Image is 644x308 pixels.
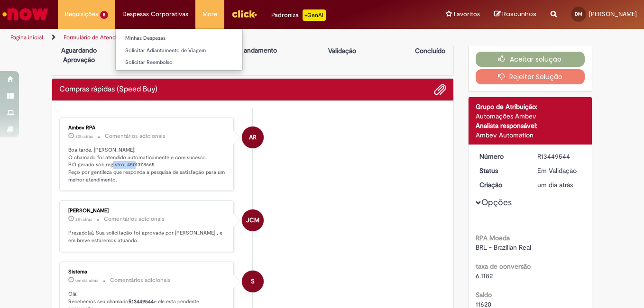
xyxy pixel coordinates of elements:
[589,10,637,18] span: [PERSON_NAME]
[476,69,585,84] button: Rejeitar Solução
[59,85,157,94] h2: Compras rápidas (Speed Buy) Histórico de tíquete
[56,45,102,64] p: Aguardando Aprovação
[303,9,326,21] p: +GenAi
[232,45,277,55] p: Em andamento
[68,269,226,275] div: Sistema
[75,278,98,283] time: 26/08/2025 16:30:54
[100,11,108,19] span: 5
[104,215,165,223] small: Comentários adicionais
[110,276,171,284] small: Comentários adicionais
[328,46,356,55] p: Validação
[75,217,92,222] span: 21h atrás
[502,9,536,18] span: Rascunhos
[476,234,510,242] b: RPA Moeda
[242,209,264,231] div: José Carlos Menezes De Oliveira Junior
[116,33,242,44] a: Minhas Despesas
[115,28,243,71] ul: Despesas Corporativas
[68,229,226,244] p: Prezado(a), Sua solicitação foi aprovada por [PERSON_NAME] , e em breve estaremos atuando.
[75,134,93,139] time: 27/08/2025 12:52:30
[65,9,98,19] span: Requisições
[476,121,585,130] div: Analista responsável:
[68,146,226,184] p: Boa tarde, [PERSON_NAME]! O chamado foi atendido automaticamente e com sucesso. P.O gerado sob re...
[122,9,188,19] span: Despesas Corporativas
[242,271,264,292] div: System
[472,166,531,175] dt: Status
[476,262,531,271] b: taxa de conversão
[537,180,581,190] div: 26/08/2025 16:30:41
[246,209,259,232] span: JCM
[472,152,531,161] dt: Número
[231,7,257,21] img: click_logo_yellow_360x200.png
[476,102,585,111] div: Grupo de Atribuição:
[434,83,446,96] button: Adicionar anexos
[1,5,50,24] img: ServiceNow
[105,132,166,140] small: Comentários adicionais
[116,45,242,56] a: Solicitar Adiantamento de Viagem
[575,11,582,17] span: DM
[116,57,242,68] a: Solicitar Reembolso
[7,29,422,46] ul: Trilhas de página
[476,290,492,299] b: Saldo
[476,130,585,140] div: Ambev Automation
[251,270,255,293] span: S
[476,52,585,67] button: Aceitar solução
[249,126,257,149] span: AR
[242,127,264,148] div: Ambev RPA
[75,134,93,139] span: 20h atrás
[494,10,536,19] a: Rascunhos
[537,166,581,175] div: Em Validação
[537,181,573,189] span: um dia atrás
[64,34,134,41] a: Formulário de Atendimento
[68,208,226,214] div: [PERSON_NAME]
[472,180,531,190] dt: Criação
[202,9,217,19] span: More
[454,9,480,19] span: Favoritos
[537,181,573,189] time: 26/08/2025 16:30:41
[415,46,445,55] p: Concluído
[75,217,92,222] time: 27/08/2025 11:46:43
[476,111,585,121] div: Automações Ambev
[537,152,581,161] div: R13449544
[68,125,226,131] div: Ambev RPA
[476,243,531,252] span: BRL - Brazilian Real
[271,9,326,21] div: Padroniza
[476,272,493,280] span: 6.1182
[129,298,154,305] b: R13449544
[75,278,98,283] span: um dia atrás
[10,34,43,41] a: Página inicial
